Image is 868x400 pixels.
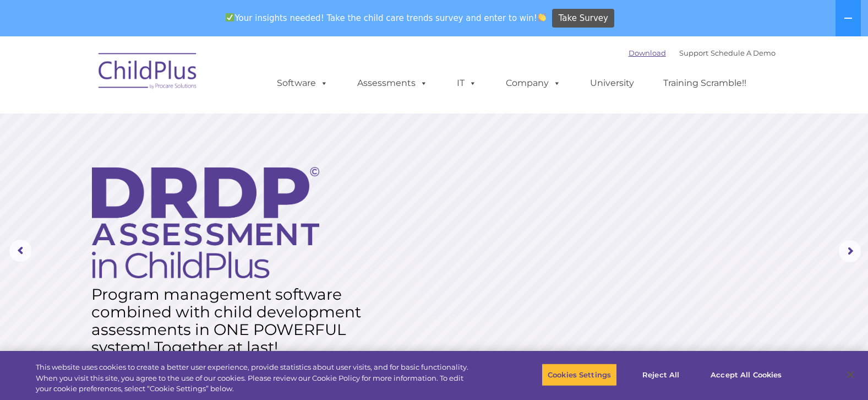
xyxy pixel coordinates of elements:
[93,45,203,100] img: ChildPlus by Procare Solutions
[495,72,572,94] a: Company
[153,118,200,126] span: Phone number
[579,72,645,94] a: University
[92,167,319,278] img: DRDP Assessment in ChildPlus
[652,72,757,94] a: Training Scramble!!
[153,73,187,81] span: Last name
[552,9,614,28] a: Take Survey
[91,285,369,356] rs-layer: Program management software combined with child development assessments in ONE POWERFUL system! T...
[226,13,234,21] img: ✅
[538,13,546,21] img: 👏
[446,72,488,94] a: IT
[559,9,608,28] span: Take Survey
[542,363,617,386] button: Cookies Settings
[711,48,776,57] a: Schedule A Demo
[36,362,477,394] div: This website uses cookies to create a better user experience, provide statistics about user visit...
[629,48,776,57] font: |
[346,72,439,94] a: Assessments
[221,7,551,29] span: Your insights needed! Take the child care trends survey and enter to win!
[629,48,666,57] a: Download
[705,363,788,386] button: Accept All Cookies
[838,363,862,387] button: Close
[679,48,708,57] a: Support
[266,72,339,94] a: Software
[626,363,695,386] button: Reject All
